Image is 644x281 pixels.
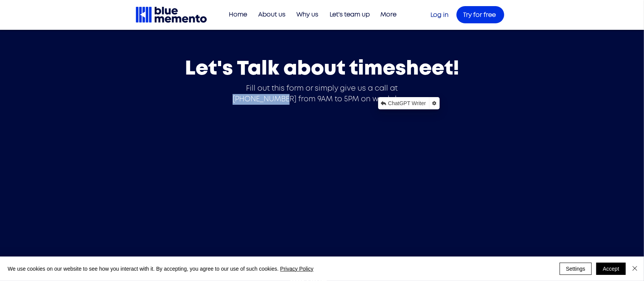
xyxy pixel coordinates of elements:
[225,8,251,21] p: Home
[289,8,322,21] a: Why us
[192,112,453,253] iframe: Blue Memento Demo
[254,8,289,21] p: About us
[251,8,289,21] a: About us
[233,85,411,103] span: Fill out this form or simply give us a call at [PHONE_NUMBER] from 9AM to 5PM on weekdays.
[630,264,639,273] img: Close
[596,263,626,275] button: Accept
[630,263,639,275] button: Close
[377,8,400,21] p: More
[222,8,251,21] a: Home
[222,8,400,21] nav: Site
[135,6,208,24] img: Blue Memento black logo
[8,265,314,272] span: We use cookies on our website to see how you interact with it. By accepting, you agree to our use...
[185,58,460,78] span: Let's Talk about timesheet!
[456,6,504,23] a: Try for free
[326,8,374,21] p: Let's team up
[463,12,496,18] span: Try for free
[430,12,448,18] a: Log in
[293,8,322,21] p: Why us
[280,266,313,272] a: Privacy Policy
[322,8,374,21] a: Let's team up
[560,263,592,275] button: Settings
